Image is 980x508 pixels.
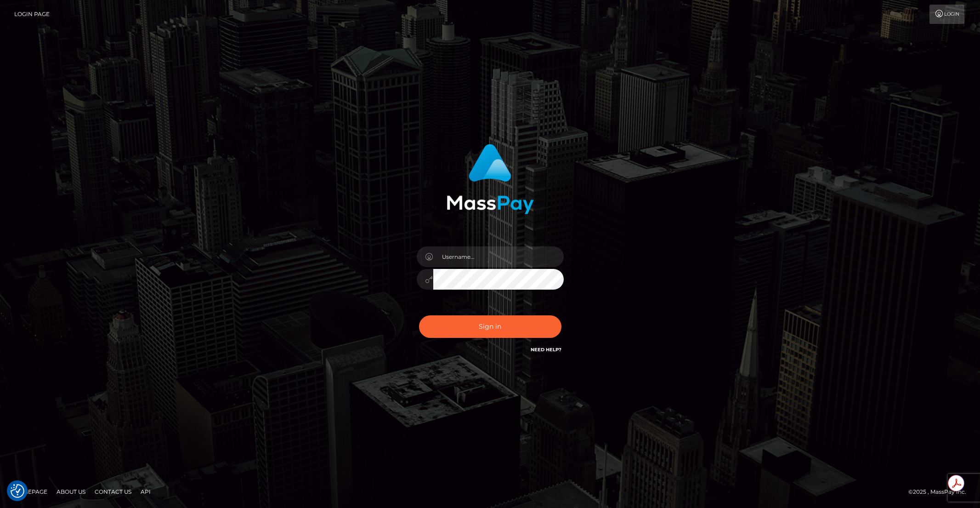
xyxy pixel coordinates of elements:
[137,485,154,499] a: API
[433,246,564,267] input: Username...
[91,485,135,499] a: Contact Us
[11,484,24,498] img: Revisit consent button
[531,347,561,353] a: Need Help?
[53,485,89,499] a: About Us
[10,485,51,499] a: Homepage
[447,144,534,214] img: MassPay Login
[419,315,561,338] button: Sign in
[908,487,973,497] div: © 2025 , MassPay Inc.
[929,5,964,24] a: Login
[11,484,24,498] button: Consent Preferences
[14,5,50,24] a: Login Page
